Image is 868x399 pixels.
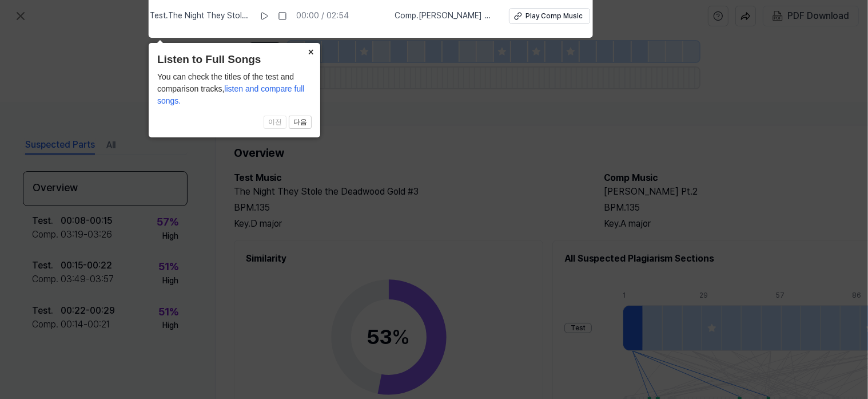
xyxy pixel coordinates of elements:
[157,52,312,68] header: Listen to Full Songs
[509,8,590,24] button: Play Comp Music
[157,84,305,105] span: listen and compare full songs.
[525,11,583,21] div: Play Comp Music
[157,71,312,107] div: You can check the titles of the test and comparison tracks,
[296,10,349,22] div: 00:00 / 02:54
[302,43,320,59] button: Close
[289,116,312,129] button: 다음
[395,10,495,22] span: Comp . [PERSON_NAME] Pt.2
[150,10,250,22] span: Test . The Night They Stole the Deadwood Gold #3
